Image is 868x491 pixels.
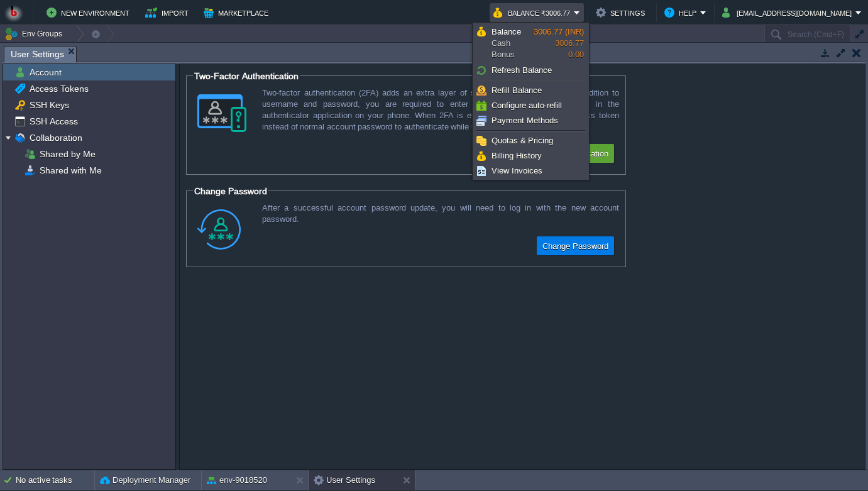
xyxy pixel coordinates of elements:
[475,99,587,113] a: Configure auto-refill
[493,5,574,20] button: Balance ₹3006.77
[262,87,619,133] div: Two-factor authentication (2FA) adds an extra layer of security to your account. In addition to u...
[475,149,587,163] a: Billing History
[314,474,375,487] button: User Settings
[27,116,80,127] a: SSH Access
[475,164,587,178] a: View Invoices
[539,238,612,253] button: Change Password
[492,166,542,175] span: View Invoices
[492,65,552,75] span: Refresh Balance
[194,71,299,81] span: Two-Factor Authentication
[534,27,584,36] span: 3006.77 (INR)
[475,134,587,148] a: Quotas & Pricing
[27,67,63,78] a: Account
[475,63,587,77] a: Refresh Balance
[492,136,553,145] span: Quotas & Pricing
[16,470,94,490] div: No active tasks
[145,5,192,20] button: Import
[722,5,855,20] button: [EMAIL_ADDRESS][DOMAIN_NAME]
[492,27,521,36] span: Balance
[207,474,267,487] button: env-9018520
[492,116,558,125] span: Payment Methods
[204,5,272,20] button: Marketplace
[27,132,84,143] a: Collaboration
[492,26,534,60] span: Cash Bonus
[194,186,267,196] span: Change Password
[4,25,67,43] button: Env Groups
[492,101,562,110] span: Configure auto-refill
[37,148,97,160] a: Shared by Me
[534,27,584,59] span: 3006.77 0.00
[492,151,542,160] span: Billing History
[4,3,23,22] img: Bitss Techniques
[596,5,649,20] button: Settings
[37,165,104,176] a: Shared with Me
[475,114,587,128] a: Payment Methods
[262,202,619,225] div: After a successful account password update, you will need to log in with the new account password.
[27,99,71,111] a: SSH Keys
[492,86,542,95] span: Refill Balance
[664,5,700,20] button: Help
[475,84,587,97] a: Refill Balance
[47,5,133,20] button: New Environment
[27,83,91,94] a: Access Tokens
[11,47,64,62] span: User Settings
[475,25,587,62] a: BalanceCashBonus3006.77 (INR)3006.770.00
[100,474,190,487] button: Deployment Manager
